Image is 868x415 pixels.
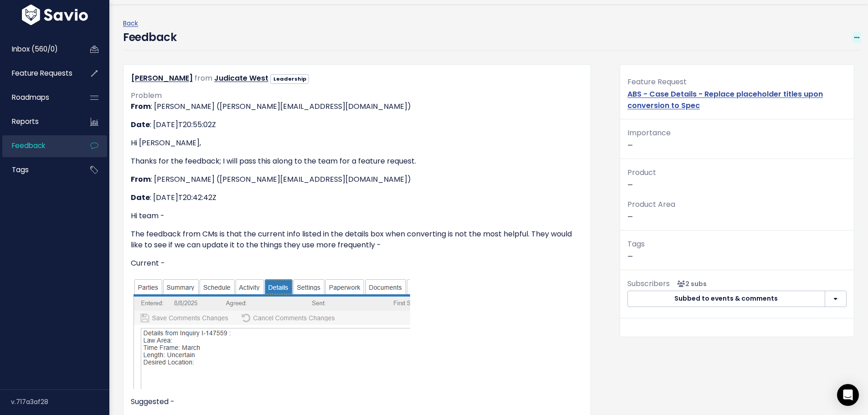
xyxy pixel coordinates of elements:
strong: From [131,174,151,184]
strong: Date [131,119,150,130]
a: [PERSON_NAME] [131,73,193,83]
img: logo-white.9d6f32f41409.svg [20,5,90,25]
p: Hi team - [131,210,583,221]
a: Feedback [2,135,76,156]
span: Reports [12,117,39,126]
a: Inbox (560/0) [2,39,76,60]
span: Inbox (560/0) [12,44,58,54]
p: — [627,198,847,223]
a: Roadmaps [2,87,76,108]
span: Importance [627,128,671,138]
span: Roadmaps [12,92,49,102]
a: Judicate West [214,73,268,83]
strong: From [131,101,151,112]
a: Reports [2,111,76,132]
p: Current - [131,258,583,269]
h4: Feedback [123,29,176,46]
strong: Leadership [273,75,306,82]
a: Tags [2,159,76,180]
div: Open Intercom Messenger [837,384,859,406]
p: Suggested - [131,396,583,407]
a: Back [123,19,138,28]
span: from [195,73,212,83]
span: Feature Request [627,77,687,87]
p: : [PERSON_NAME] ([PERSON_NAME][EMAIL_ADDRESS][DOMAIN_NAME]) [131,101,583,112]
p: — [627,238,847,262]
a: Feature Requests [2,63,76,84]
p: The feedback from CMs is that the current info listed in the details box when converting is not t... [131,229,583,251]
span: Tags [627,239,645,249]
p: Thanks for the feedback; I will pass this along to the team for a feature request. [131,156,583,167]
a: ABS - Case Details - Replace placeholder titles upon conversion to Spec [627,89,823,111]
span: <p><strong>Subscribers</strong><br><br> - Stacey Barry<br> - Tricia Sims<br> </p> [673,279,707,288]
span: Tags [12,165,29,174]
span: Feedback [12,141,45,150]
div: v.717a3af28 [11,390,109,414]
p: : [PERSON_NAME] ([PERSON_NAME][EMAIL_ADDRESS][DOMAIN_NAME]) [131,174,583,185]
img: https://d33v4339jhl8k0.cloudfront.net/inline/153595/1227e521301e1fe1cd83e1bed44f3986a057d461/e43d... [131,276,410,389]
span: Product [627,167,656,178]
p: : [DATE]T20:55:02Z [131,119,583,130]
p: — [627,166,847,191]
p: Hi [PERSON_NAME], [131,138,583,149]
strong: Date [131,192,150,203]
span: Product Area [627,199,675,210]
p: — [627,127,847,151]
span: Feature Requests [12,68,72,78]
button: Subbed to events & comments [627,291,825,307]
span: Problem [131,90,162,101]
p: : [DATE]T20:42:42Z [131,192,583,203]
span: Subscribers [627,278,670,289]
